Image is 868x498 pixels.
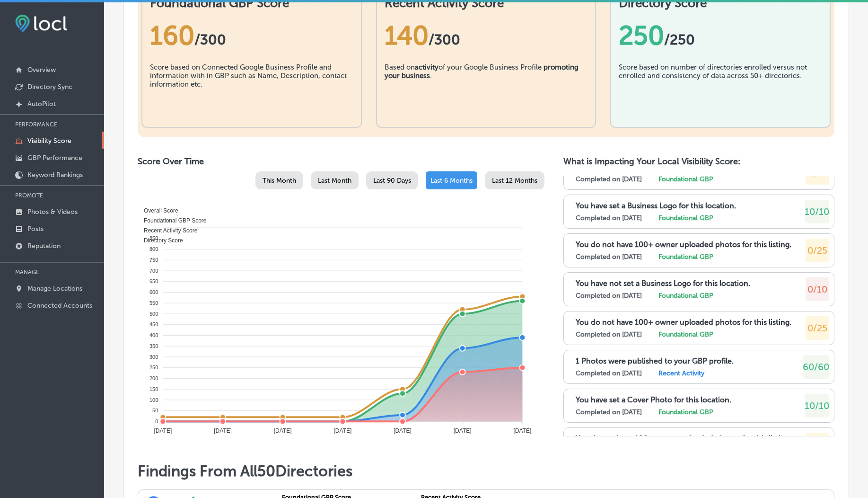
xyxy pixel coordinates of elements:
[138,462,834,480] h1: Findings From All 50 Directories
[576,279,750,288] p: You have not set a Business Logo for this location.
[27,154,82,162] p: GBP Performance
[576,240,791,249] p: You do not have 100+ owner uploaded photos for this listing.
[150,63,353,110] div: Score based on Connected Google Business Profile and information with in GBP such as Name, Descri...
[385,63,579,80] b: promoting your business
[658,369,704,377] label: Recent Activity
[658,330,713,338] label: Foundational GBP
[150,20,353,51] div: 160
[27,285,82,293] p: Manage Locations
[576,292,642,300] label: Completed on [DATE]
[563,156,834,167] h2: What is Impacting Your Local Visibility Score:
[429,31,460,48] span: /300
[149,257,158,263] tspan: 750
[619,63,822,110] div: Score based on number of directories enrolled versus not enrolled and consistency of data across ...
[27,208,78,216] p: Photos & Videos
[149,397,158,403] tspan: 100
[155,418,158,424] tspan: 0
[576,395,731,404] p: You have set a Cover Photo for this location.
[149,386,158,392] tspan: 150
[15,15,67,32] img: fda3e92497d09a02dc62c9cd864e3231.png
[576,408,642,416] label: Completed on [DATE]
[807,245,827,256] span: 0/25
[149,365,158,370] tspan: 250
[27,66,56,74] p: Overview
[137,227,197,234] span: Recent Activity Score
[318,177,351,185] span: Last Month
[149,289,158,295] tspan: 600
[263,177,296,185] span: This Month
[658,408,713,416] label: Foundational GBP
[154,427,172,434] tspan: [DATE]
[430,177,473,185] span: Last 6 Months
[149,311,158,317] tspan: 500
[27,302,92,310] p: Connected Accounts
[149,246,158,252] tspan: 800
[576,369,642,377] label: Completed on [DATE]
[27,242,61,250] p: Reputation
[149,332,158,338] tspan: 400
[658,214,713,222] label: Foundational GBP
[152,408,158,413] tspan: 50
[658,292,713,300] label: Foundational GBP
[619,20,822,51] div: 250
[805,400,829,411] span: 10/10
[576,214,642,222] label: Completed on [DATE]
[385,20,588,51] div: 140
[149,268,158,274] tspan: 700
[658,175,713,183] label: Foundational GBP
[27,137,71,145] p: Visibility Score
[27,171,83,179] p: Keyword Rankings
[658,253,713,261] label: Foundational GBP
[149,235,158,241] tspan: 850
[807,284,827,295] span: 0/10
[149,321,158,327] tspan: 450
[137,217,207,224] span: Foundational GBP Score
[664,31,695,48] span: /250
[274,427,292,434] tspan: [DATE]
[492,177,537,185] span: Last 12 Months
[513,427,531,434] tspan: [DATE]
[576,175,642,183] label: Completed on [DATE]
[138,156,544,167] h2: Score Over Time
[576,253,642,261] label: Completed on [DATE]
[576,330,642,338] label: Completed on [DATE]
[149,354,158,360] tspan: 300
[415,63,438,71] b: activity
[27,225,44,233] p: Posts
[27,83,72,91] p: Directory Sync
[149,278,158,284] tspan: 650
[394,427,412,434] tspan: [DATE]
[576,434,791,443] p: You do not have 100+ owner uploaded photos for this listing.
[149,300,158,306] tspan: 550
[137,237,183,244] span: Directory Score
[576,356,734,365] p: 1 Photos were published to your GBP profile.
[194,31,226,48] span: / 300
[807,322,827,334] span: 0/25
[137,207,178,214] span: Overall Score
[805,206,829,217] span: 10/10
[149,375,158,381] tspan: 200
[385,63,588,110] div: Based on of your Google Business Profile .
[373,177,411,185] span: Last 90 Days
[149,343,158,349] tspan: 350
[576,201,736,210] p: You have set a Business Logo for this location.
[27,100,56,108] p: AutoPilot
[214,427,232,434] tspan: [DATE]
[454,427,472,434] tspan: [DATE]
[803,361,829,373] span: 60/60
[576,318,791,327] p: You do not have 100+ owner uploaded photos for this listing.
[333,427,351,434] tspan: [DATE]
